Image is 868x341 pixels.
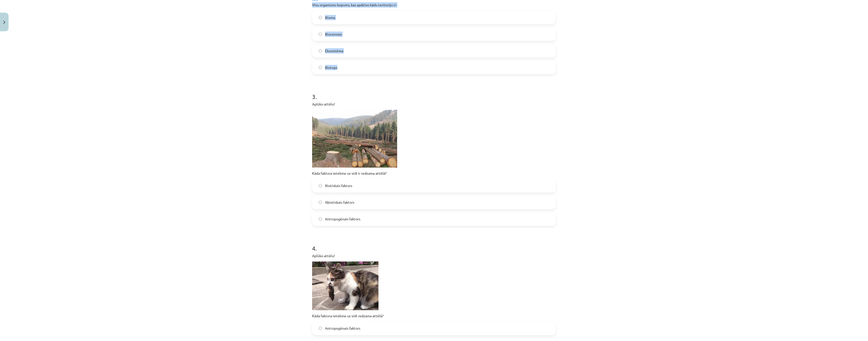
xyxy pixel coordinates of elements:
[312,313,556,319] p: Kāda faktora ietekme uz vidi redzama attēlā?
[312,101,556,107] p: Aplūko attēlu!
[325,32,342,37] span: Biocenoze
[312,236,556,252] h1: 4 .
[312,2,556,8] p: Visu organismu kopums, kas apdzīvo kādu teritoriju ir:
[325,48,343,54] span: Ekosistēma
[319,327,322,330] input: Antropogēnais faktors
[319,184,322,187] input: Biotiskais faktors
[312,253,556,258] p: Aplūko attēlu!
[319,66,322,69] input: Biotops
[312,84,556,100] h1: 3 .
[325,15,335,20] span: Bioma
[319,217,322,221] input: Antropogēnais faktors
[325,326,360,331] span: Antropogēnais faktors
[319,49,322,53] input: Ekosistēma
[312,261,378,310] img: AD_4nXdI-hJZPJTBx--LFTghgoIS9FGb4GRs9phv64JGYdnd9D6nWJTtfbnnfvnE6JRP6MgInlCX-CI4tkzFv-g2lJXJ_hr3H...
[325,183,352,188] span: Biotiskais faktors
[3,21,5,24] img: icon-close-lesson-0947bae3869378f0d4975bcd49f059093ad1ed9edebbc8119c70593378902aed.svg
[312,171,556,176] p: Kāda faktora ietekme uz vidi ir redzama attēlā?
[319,201,322,204] input: Abiotiskais faktors
[325,200,354,205] span: Abiotiskais faktors
[319,33,322,36] input: Biocenoze
[325,216,360,222] span: Antropogēnais faktors
[319,16,322,19] input: Bioma
[325,65,337,70] span: Biotops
